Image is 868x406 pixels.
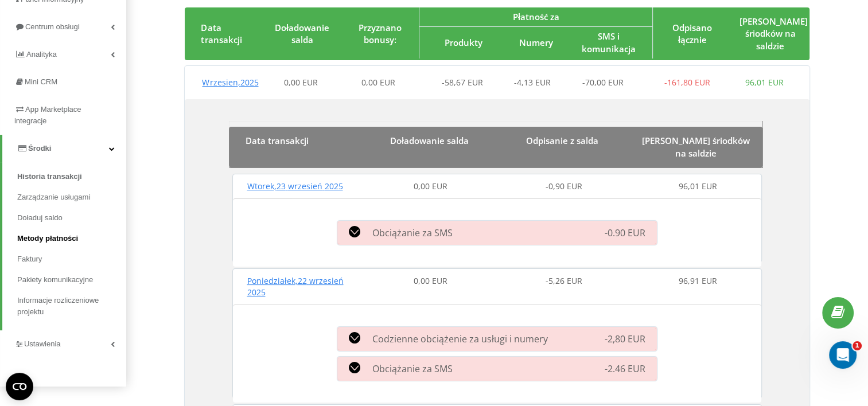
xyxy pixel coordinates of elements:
[201,22,242,45] span: Data transakcji
[672,22,712,45] span: Odpisano łącznie
[284,77,318,88] span: 0,00 EUR
[642,135,750,158] span: [PERSON_NAME] śriodków na saldzie
[445,37,482,48] span: Produkty
[202,77,258,88] span: Wrzesien , 2025
[372,362,452,375] span: Obciążanie za SMS
[605,333,645,345] span: -2,80 EUR
[372,227,452,239] span: Obciążanie za SMS
[546,181,582,192] span: -0,90 EUR
[6,373,33,400] button: Open CMP widget
[359,22,402,45] span: Przyznano bonusy:
[25,77,57,86] span: Mini CRM
[28,144,51,153] span: Środki
[514,77,551,88] span: -4,13 EUR
[247,181,342,192] span: Wtorek , 23 wrzesień 2025
[513,11,559,22] span: Płatność za
[829,341,857,369] iframe: Intercom live chat
[17,270,126,290] a: Pakiety komunikacyjne
[605,362,645,375] span: -2.46 EUR
[526,135,598,146] span: Odpisanie z salda
[17,208,126,228] a: Doładuj saldo
[414,275,447,286] span: 0,00 EUR
[17,228,126,249] a: Metody płatności
[739,15,807,52] span: [PERSON_NAME] śriodków na saldzie
[441,77,482,88] span: -58,67 EUR
[605,227,645,239] span: -0.90 EUR
[17,274,93,286] span: Pakiety komunikacyjne
[745,77,784,88] span: 96,01 EUR
[664,77,710,88] span: -161,80 EUR
[546,275,582,286] span: -5,26 EUR
[17,166,126,187] a: Historia transakcji
[17,233,78,244] span: Metody płatności
[2,135,126,162] a: Środki
[17,295,120,318] span: Informacje rozliczeniowe projektu
[26,50,57,58] span: Analityka
[275,22,329,45] span: Doładowanie salda
[247,275,343,298] span: Poniedziałek , 22 wrzesień 2025
[17,212,63,224] span: Doładuj saldo
[17,249,126,270] a: Faktury
[853,341,862,350] span: 1
[582,30,636,54] span: SMS i komunikacja
[245,135,308,146] span: Data transakcji
[582,77,624,88] span: -70,00 EUR
[17,290,126,322] a: Informacje rozliczeniowe projektu
[24,339,61,348] span: Ustawienia
[390,135,468,146] span: Doładowanie salda
[17,171,82,182] span: Historia transakcji
[25,22,80,31] span: Centrum obsługi
[14,105,81,125] span: App Marketplace integracje
[519,37,553,48] span: Numery
[17,192,90,203] span: Zarządzanie usługami
[679,275,717,286] span: 96,91 EUR
[679,181,717,192] span: 96,01 EUR
[17,253,42,265] span: Faktury
[361,77,395,88] span: 0,00 EUR
[414,181,447,192] span: 0,00 EUR
[372,333,547,345] span: Codzienne obciążenie za usługi i numery
[17,187,126,208] a: Zarządzanie usługami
